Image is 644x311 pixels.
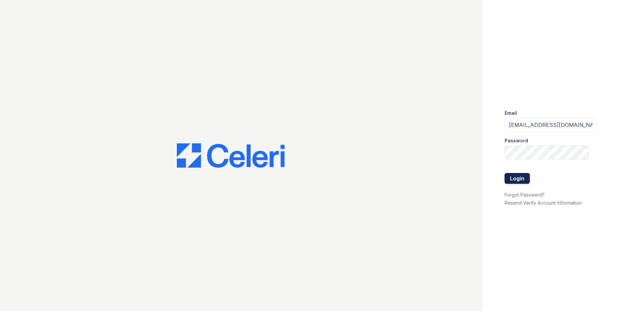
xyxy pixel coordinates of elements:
[505,137,528,144] label: Password
[505,173,530,184] button: Login
[505,192,545,198] a: Forgot Password?
[505,200,582,206] a: Resend Verify Account Information
[177,143,285,168] img: CE_Logo_Blue-a8612792a0a2168367f1c8372b55b34899dd931a85d93a1a3d3e32e68fde9ad4.png
[505,110,517,116] label: Email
